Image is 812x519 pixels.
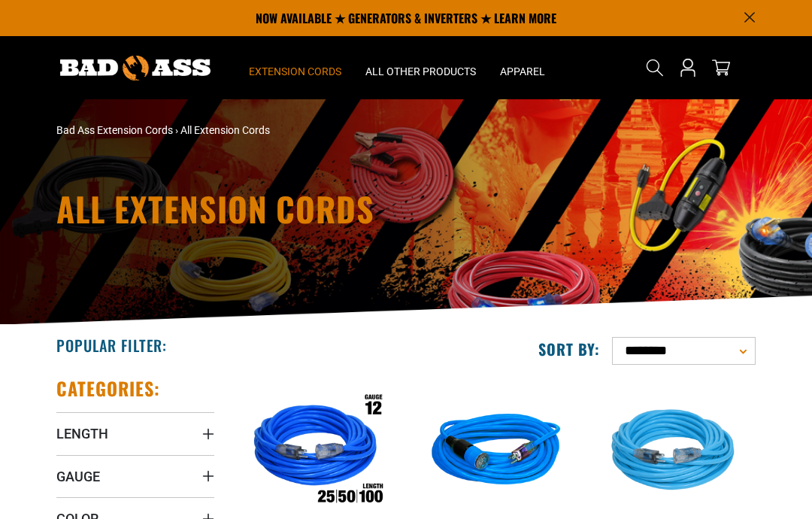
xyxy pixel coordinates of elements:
[500,65,545,78] span: Apparel
[56,468,100,485] span: Gauge
[237,36,353,99] summary: Extension Cords
[56,124,173,136] a: Bad Ass Extension Cords
[488,36,557,99] summary: Apparel
[56,425,108,442] span: Length
[56,377,160,400] h2: Categories:
[353,36,488,99] summary: All Other Products
[180,124,270,136] span: All Extension Cords
[56,123,515,138] nav: breadcrumbs
[175,124,178,136] span: ›
[56,412,214,454] summary: Length
[56,193,635,226] h1: All Extension Cords
[365,65,476,78] span: All Other Products
[56,335,167,355] h2: Popular Filter:
[56,455,214,497] summary: Gauge
[249,65,341,78] span: Extension Cords
[60,56,211,80] img: Bad Ass Extension Cords
[643,56,667,80] summary: Search
[538,339,600,359] label: Sort by:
